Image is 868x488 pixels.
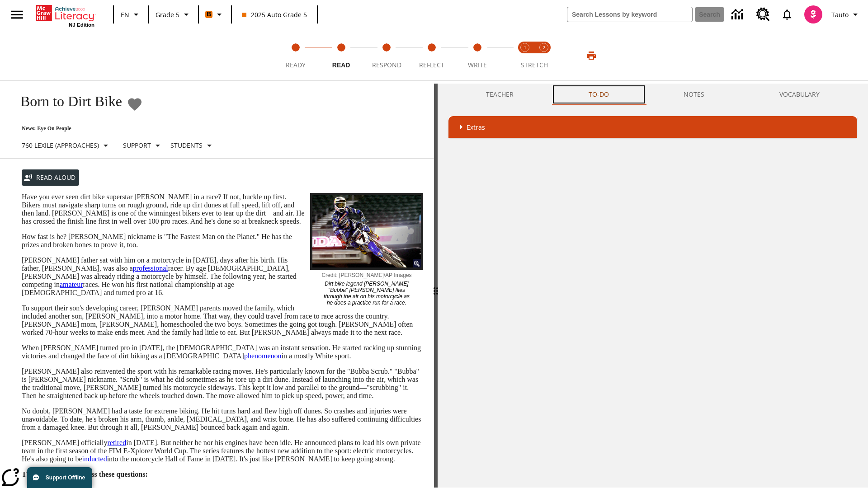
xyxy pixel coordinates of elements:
[22,256,423,297] p: [PERSON_NAME] father sat with him on a motorcycle in [DATE], days after his birth. His father, [P...
[127,96,143,112] button: Add to Favorites - Born to Dirt Bike
[60,281,83,288] a: amateur
[468,61,487,69] span: Write
[152,6,195,23] button: Grade: Grade 5, Select a grade
[202,6,228,23] button: Boost Class color is orange. Change class color
[799,3,828,26] button: Select a new avatar
[27,467,92,488] button: Support Offline
[11,93,122,110] h1: Born to Dirt Bike
[543,45,545,51] text: 2
[244,352,282,360] a: phenomenon
[242,10,307,19] span: 2025 Auto Grade 5
[119,137,167,154] button: Scaffolds, Support
[360,31,413,80] button: Respond step 3 of 5
[531,31,557,80] button: Stretch Respond step 2 of 2
[123,141,151,150] p: Support
[419,61,444,69] span: Reflect
[742,84,857,105] button: VOCABULARY
[133,264,168,272] a: professional
[315,31,367,80] button: Read step 2 of 5
[310,193,423,270] img: Motocross racer James Stewart flies through the air on his dirt bike.
[117,6,146,23] button: Language: EN, Select a language
[751,2,775,27] a: Resource Center, Will open in new tab
[321,278,412,306] p: Dirt bike legend [PERSON_NAME] "Bubba" [PERSON_NAME] flies through the air on his motorcycle as h...
[170,141,203,150] p: Students
[22,141,99,150] p: 760 Lexile (Approaches)
[567,7,692,22] input: search field
[167,137,218,154] button: Select Student
[22,344,423,360] p: When [PERSON_NAME] turned pro in [DATE], the [DEMOGRAPHIC_DATA] was an instant sensation. He star...
[269,31,322,80] button: Ready step 1 of 5
[775,3,799,26] a: Notifications
[804,5,822,23] img: avatar image
[69,22,94,28] span: NJ Edition
[831,10,849,19] span: Tauto
[22,233,423,249] p: How fast is he? [PERSON_NAME] nickname is "The Fastest Man on the Planet." He has the prizes and ...
[107,439,126,446] a: retired
[156,10,179,19] span: Grade 5
[22,193,423,225] p: Have you ever seen dirt bike superstar [PERSON_NAME] in a race? If not, buckle up first. Bikers m...
[551,84,646,105] button: TO-DO
[46,474,85,481] span: Support Offline
[4,1,30,28] button: Open side menu
[434,84,438,488] div: Press Enter or Spacebar and then press right and left arrow keys to move the slider
[22,169,79,186] button: Read Aloud
[448,116,857,138] div: Extras
[448,84,551,105] button: Teacher
[321,270,412,278] p: Credit: [PERSON_NAME]/AP Images
[286,61,306,69] span: Ready
[467,122,485,132] p: Extras
[448,84,857,105] div: Instructional Panel Tabs
[36,3,94,28] div: Home
[577,47,606,64] button: Print
[22,439,423,463] p: [PERSON_NAME] officially in [DATE]. But neither he nor his engines have been idle. He announced p...
[646,84,742,105] button: NOTES
[406,31,458,80] button: Reflect step 4 of 5
[207,9,211,20] span: B
[372,61,401,69] span: Respond
[332,61,350,69] span: Read
[121,10,129,19] span: EN
[22,367,423,400] p: [PERSON_NAME] also reinvented the sport with his remarkable racing moves. He's particularly known...
[828,6,864,23] button: Profile/Settings
[413,259,421,267] img: Magnify
[22,304,423,337] p: To support their son's developing career, [PERSON_NAME] parents moved the family, which included ...
[22,470,148,478] strong: Think about and discuss these questions:
[11,125,218,132] p: News: Eye On People
[18,137,115,154] button: Select Lexile, 760 Lexile (Approaches)
[524,45,526,51] text: 1
[512,31,538,80] button: Stretch Read step 1 of 2
[22,407,423,432] p: No doubt, [PERSON_NAME] had a taste for extreme biking. He hit turns hard and flew high off dunes...
[726,2,751,27] a: Data Center
[451,31,504,80] button: Write step 5 of 5
[521,61,548,69] span: STRETCH
[82,455,107,463] a: inducted
[438,84,868,488] div: activity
